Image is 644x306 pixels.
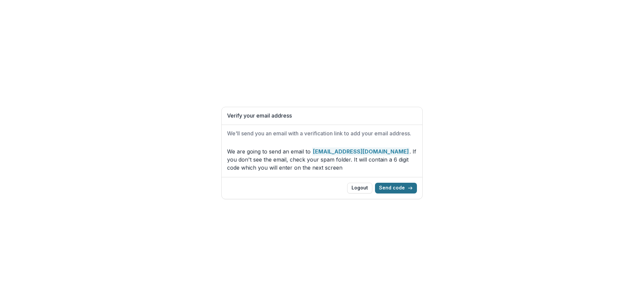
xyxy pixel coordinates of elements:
button: Send code [375,183,417,193]
h2: We'll send you an email with a verification link to add your email address. [227,130,417,137]
h1: Verify your email address [227,113,417,119]
button: Logout [347,183,372,193]
strong: [EMAIL_ADDRESS][DOMAIN_NAME] [312,147,410,156]
p: We are going to send an email to . If you don't see the email, check your spam folder. It will co... [227,147,417,172]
